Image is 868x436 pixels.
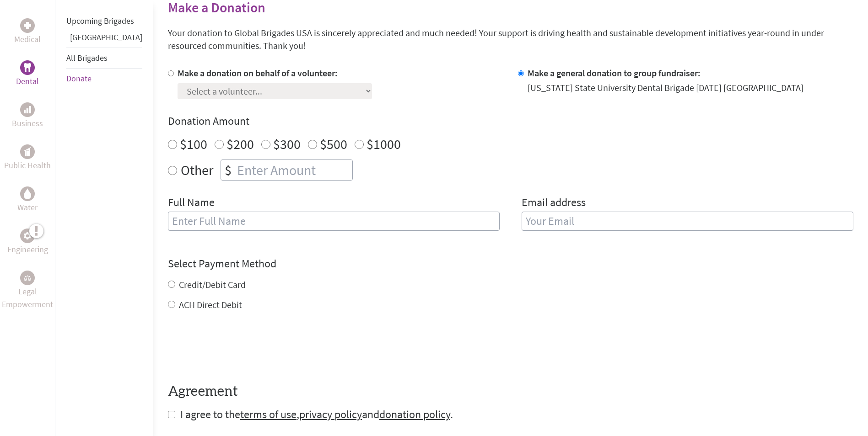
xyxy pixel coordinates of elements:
[4,144,51,172] a: Public HealthPublic Health
[273,135,301,153] label: $300
[522,212,853,231] input: Your Email
[20,60,35,75] div: Dental
[379,407,450,421] a: donation policy
[320,135,347,153] label: $500
[16,75,39,88] p: Dental
[179,299,242,310] label: ACH Direct Debit
[24,147,31,156] img: Public Health
[12,102,43,130] a: BusinessBusiness
[168,256,853,271] h4: Select Payment Method
[17,186,38,214] a: WaterWater
[20,102,35,117] div: Business
[168,114,853,128] h4: Donation Amount
[20,271,35,285] div: Legal Empowerment
[17,201,38,214] p: Water
[179,279,246,290] label: Credit/Debit Card
[180,407,453,421] span: I agree to the , and .
[7,243,48,256] p: Engineering
[20,144,35,159] div: Public Health
[178,67,338,79] label: Make a donation on behalf of a volunteer:
[181,160,213,181] label: Other
[66,16,134,26] a: Upcoming Brigades
[24,106,31,113] img: Business
[14,33,41,46] p: Medical
[226,135,254,153] label: $200
[20,18,35,33] div: Medical
[24,63,31,72] img: Dental
[66,31,142,48] li: Panama
[66,73,92,84] a: Donate
[20,229,35,243] div: Engineering
[235,160,352,180] input: Enter Amount
[299,407,362,421] a: privacy policy
[221,160,235,180] div: $
[4,159,51,172] p: Public Health
[168,383,853,400] h4: Agreement
[528,81,803,94] div: [US_STATE] State University Dental Brigade [DATE] [GEOGRAPHIC_DATA]
[70,32,142,43] a: [GEOGRAPHIC_DATA]
[168,330,307,365] iframe: reCAPTCHA
[24,188,31,199] img: Water
[168,212,500,231] input: Enter Full Name
[7,229,48,256] a: EngineeringEngineering
[14,18,41,46] a: MedicalMedical
[2,285,53,311] p: Legal Empowerment
[12,117,43,130] p: Business
[20,186,35,201] div: Water
[24,232,31,239] img: Engineering
[367,135,401,153] label: $1000
[180,135,207,153] label: $100
[24,275,31,281] img: Legal Empowerment
[2,271,53,311] a: Legal EmpowermentLegal Empowerment
[240,407,297,421] a: terms of use
[66,69,142,89] li: Donate
[168,27,853,52] p: Your donation to Global Brigades USA is sincerely appreciated and much needed! Your support is dr...
[16,60,39,88] a: DentalDental
[24,22,31,29] img: Medical
[528,67,701,79] label: Make a general donation to group fundraiser:
[66,48,142,69] li: All Brigades
[66,53,108,63] a: All Brigades
[66,11,142,31] li: Upcoming Brigades
[522,195,586,212] label: Email address
[168,195,215,212] label: Full Name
